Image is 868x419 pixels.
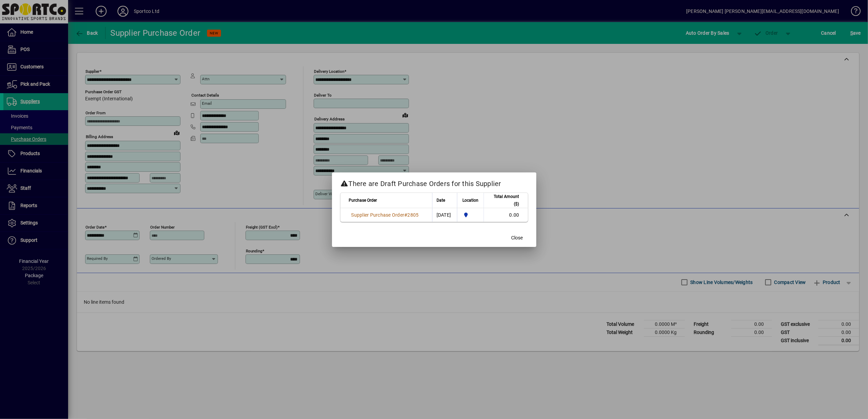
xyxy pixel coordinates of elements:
span: Location [462,197,478,204]
td: 0.00 [484,208,528,222]
span: Close [511,234,523,241]
span: Sportco Ltd Warehouse [461,211,479,219]
a: Supplier Purchase Order#2805 [349,211,421,219]
span: Total Amount ($) [488,193,519,208]
span: Date [437,197,445,204]
span: # [404,212,407,218]
span: Purchase Order [349,197,377,204]
h2: There are Draft Purchase Orders for this Supplier [332,172,536,192]
td: [DATE] [432,208,457,222]
span: Supplier Purchase Order [351,212,405,218]
span: 2805 [408,212,419,218]
button: Close [506,232,528,244]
